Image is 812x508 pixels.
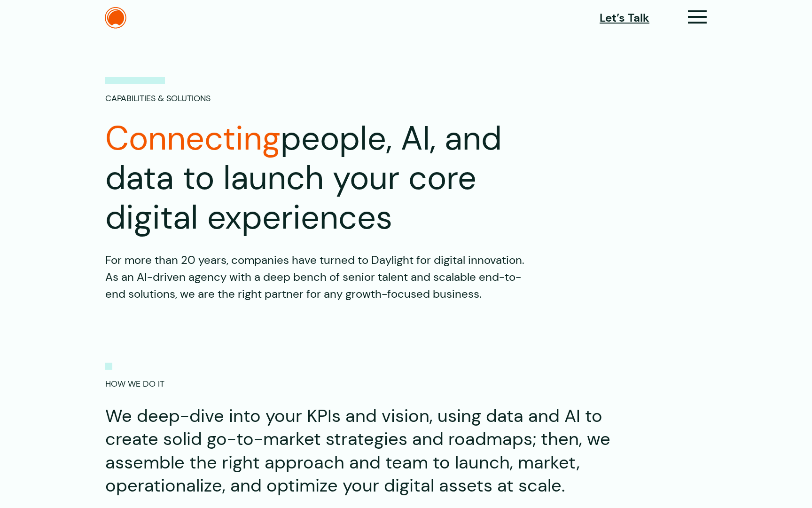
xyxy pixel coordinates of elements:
[105,405,615,498] h2: We deep-dive into your KPIs and vision, using data and AI to create solid go-to-market strategies...
[105,117,281,160] span: Connecting
[105,363,164,390] p: HOW WE DO IT
[105,119,575,238] h1: people, AI, and data to launch your core digital experiences
[105,252,528,302] p: For more than 20 years, companies have turned to Daylight for digital innovation. As an AI-driven...
[105,77,211,105] p: Capabilities & Solutions
[600,9,649,26] a: Let’s Talk
[105,7,126,29] img: The Daylight Studio Logo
